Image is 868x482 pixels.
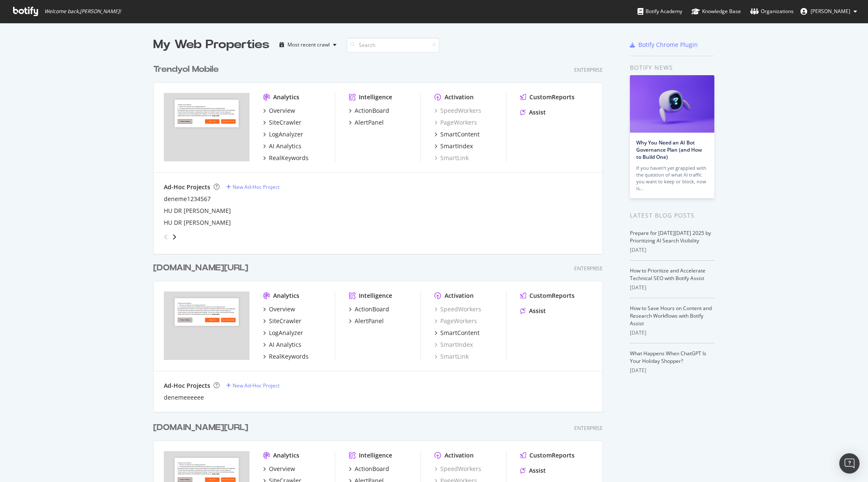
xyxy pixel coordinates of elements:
[269,106,295,115] div: Overview
[153,262,248,274] div: [DOMAIN_NAME][URL]
[263,130,303,139] a: LogAnalyzer
[434,352,469,361] a: SmartLink
[233,183,279,191] div: New Ad-Hoc Project
[434,340,473,349] a: SmartIndex
[269,329,303,337] div: LogAnalyzer
[638,41,698,49] div: Botify Chrome Plugin
[445,93,474,101] div: Activation
[263,465,295,473] a: Overview
[164,291,250,360] img: trendyol.com/ro
[164,183,210,191] div: Ad-Hoc Projects
[269,352,309,361] div: RealKeywords
[269,118,301,127] div: SiteCrawler
[153,36,269,53] div: My Web Properties
[349,465,389,473] a: ActionBoard
[630,246,715,254] div: [DATE]
[445,291,474,300] div: Activation
[630,284,715,291] div: [DATE]
[440,142,473,150] div: SmartIndex
[440,329,480,337] div: SmartContent
[434,154,469,162] a: SmartLink
[349,317,384,325] a: AlertPanel
[269,317,301,325] div: SiteCrawler
[269,340,301,349] div: AI Analytics
[164,393,204,402] div: denemeeeeee
[529,291,575,300] div: CustomReports
[440,130,480,139] div: SmartContent
[288,42,330,47] div: Most recent crawl
[529,108,546,117] div: Assist
[434,329,480,337] a: SmartContent
[269,154,309,162] div: RealKeywords
[630,350,706,365] a: What Happens When ChatGPT Is Your Holiday Shopper?
[359,451,392,460] div: Intelligence
[273,291,299,300] div: Analytics
[434,317,477,325] a: PageWorkers
[637,7,682,16] div: Botify Academy
[263,106,295,115] a: Overview
[349,305,389,313] a: ActionBoard
[355,106,389,115] div: ActionBoard
[355,118,384,127] div: AlertPanel
[263,352,309,361] a: RealKeywords
[630,211,715,220] div: Latest Blog Posts
[273,93,299,101] div: Analytics
[347,38,439,52] input: Search
[233,382,279,389] div: New Ad-Hoc Project
[520,93,575,101] a: CustomReports
[263,329,303,337] a: LogAnalyzer
[434,130,480,139] a: SmartContent
[355,305,389,313] div: ActionBoard
[520,451,575,460] a: CustomReports
[44,8,121,15] span: Welcome back, [PERSON_NAME] !
[630,267,705,282] a: How to Prioritize and Accelerate Technical SEO with Botify Assist
[359,291,392,300] div: Intelligence
[630,75,714,133] img: Why You Need an AI Bot Governance Plan (and How to Build One)
[520,108,546,117] a: Assist
[574,66,603,74] div: Enterprise
[520,466,546,475] a: Assist
[794,5,864,18] button: [PERSON_NAME]
[434,465,481,473] a: SpeedWorkers
[636,165,708,192] div: If you haven’t yet grappled with the question of what AI traffic you want to keep or block, now is…
[269,305,295,313] div: Overview
[630,41,698,49] a: Botify Chrome Plugin
[445,451,474,460] div: Activation
[164,195,211,203] a: deneme1234567
[171,233,177,241] div: angle-right
[153,63,222,76] a: Trendyol Mobile
[349,118,384,127] a: AlertPanel
[630,229,711,244] a: Prepare for [DATE][DATE] 2025 by Prioritizing AI Search Visibility
[520,307,546,315] a: Assist
[434,305,481,313] div: SpeedWorkers
[839,453,860,474] div: Open Intercom Messenger
[529,451,575,460] div: CustomReports
[153,63,219,76] div: Trendyol Mobile
[355,317,384,325] div: AlertPanel
[153,422,248,434] div: [DOMAIN_NAME][URL]
[263,340,301,349] a: AI Analytics
[529,307,546,315] div: Assist
[434,106,481,115] a: SpeedWorkers
[164,207,231,215] a: HU DR [PERSON_NAME]
[529,466,546,475] div: Assist
[269,465,295,473] div: Overview
[160,230,171,244] div: angle-left
[263,142,301,150] a: AI Analytics
[434,118,477,127] a: PageWorkers
[263,305,295,313] a: Overview
[263,317,301,325] a: SiteCrawler
[630,305,712,327] a: How to Save Hours on Content and Research Workflows with Botify Assist
[153,262,252,274] a: [DOMAIN_NAME][URL]
[520,291,575,300] a: CustomReports
[574,265,603,272] div: Enterprise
